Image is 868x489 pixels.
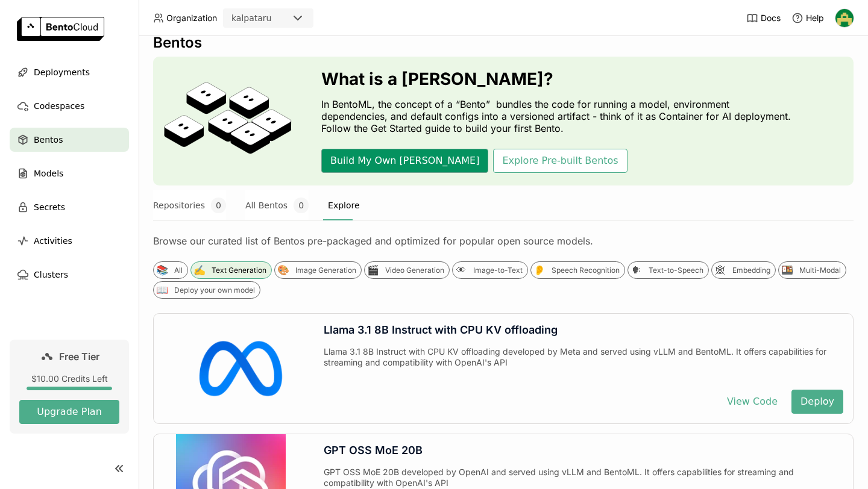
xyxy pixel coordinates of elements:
[34,166,63,181] span: Models
[156,284,168,296] div: 📖
[59,350,99,363] span: Free Tier
[493,149,627,173] button: Explore Pre-built Bentos
[364,261,450,279] div: 🎬Video Generation
[454,264,467,276] div: 👁
[174,285,255,295] div: Deploy your own model
[19,373,119,384] div: $10.00 Credits Left
[166,13,217,23] span: Organization
[324,323,843,337] div: Llama 3.1 8B Instruct with CPU KV offloading
[321,149,488,173] button: Build My Own [PERSON_NAME]
[324,346,843,380] div: Llama 3.1 8B Instruct with CPU KV offloading developed by Meta and served using vLLM and BentoML....
[627,261,709,279] div: 🗣Text-to-Speech
[153,190,226,220] button: Repositories
[274,261,362,279] div: 🎨Image Generation
[533,264,546,276] div: 👂
[34,65,90,79] span: Deployments
[799,266,841,275] div: Multi-Modal
[153,34,854,52] div: Bentos
[212,266,266,275] div: Text Generation
[791,12,824,24] div: Help
[732,266,770,275] div: Embedding
[321,69,797,89] h3: What is a [PERSON_NAME]?
[294,198,309,213] span: 0
[761,13,781,23] span: Docs
[552,266,620,275] div: Speech Recognition
[153,261,188,279] div: 📚All
[10,229,129,253] a: Activities
[630,264,643,276] div: 🗣
[806,13,824,23] span: Help
[452,261,528,279] div: 👁Image-to-Text
[19,400,119,424] button: Upgrade Plan
[231,12,272,24] div: kalpataru
[328,190,360,220] button: Explore
[781,264,793,276] div: 🍱
[649,266,703,275] div: Text-to-Speech
[211,198,226,213] span: 0
[324,444,843,457] div: GPT OSS MoE 20B
[10,340,129,434] a: Free Tier$10.00 Credits LeftUpgrade Plan
[273,13,274,25] input: Selected kalpataru.
[174,266,183,275] div: All
[176,314,286,423] img: Llama 3.1 8B Instruct with CPU KV offloading
[163,81,292,161] img: cover onboarding
[10,94,129,118] a: Codespaces
[791,390,843,414] button: Deploy
[835,9,854,27] img: sastra saputra
[473,266,523,275] div: Image-to-Text
[778,261,846,279] div: 🍱Multi-Modal
[714,264,726,276] div: 🕸
[245,190,309,220] button: All Bentos
[34,267,68,282] span: Clusters
[530,261,625,279] div: 👂Speech Recognition
[10,128,129,152] a: Bentos
[34,132,63,147] span: Bentos
[10,60,129,84] a: Deployments
[34,234,72,248] span: Activities
[156,264,168,276] div: 📚
[34,99,84,113] span: Codespaces
[17,17,104,41] img: logo
[153,281,260,299] div: 📖Deploy your own model
[153,235,854,247] div: Browse our curated list of Bentos pre-packaged and optimized for popular open source models.
[10,195,129,219] a: Secrets
[718,390,787,414] button: View Code
[321,98,797,134] p: In BentoML, the concept of a “Bento” bundles the code for running a model, environment dependenci...
[277,264,289,276] div: 🎨
[295,266,356,275] div: Image Generation
[746,12,781,24] a: Docs
[10,161,129,185] a: Models
[385,266,444,275] div: Video Generation
[34,200,65,214] span: Secrets
[711,261,776,279] div: 🕸Embedding
[10,263,129,287] a: Clusters
[193,264,206,276] div: ✍️
[190,261,272,279] div: ✍️Text Generation
[366,264,379,276] div: 🎬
